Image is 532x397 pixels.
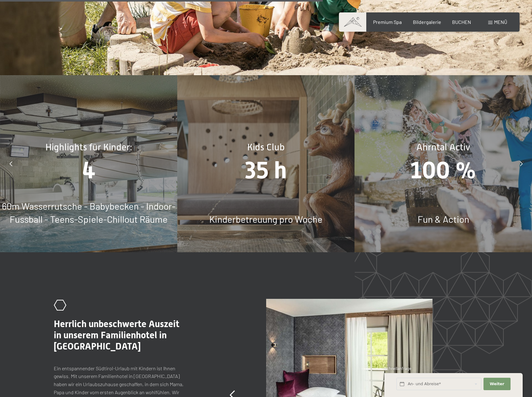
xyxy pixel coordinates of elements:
[490,381,504,387] span: Weiter
[2,200,176,225] span: 60m Wasserrutsche - Babybecken - Indoor-Fussball - Teens-Spiele-Chillout Räume
[483,378,510,390] button: Weiter
[82,156,95,184] span: 4
[384,366,411,371] span: Schnellanfrage
[416,142,470,152] span: Ahrntal Activ
[247,142,285,152] span: Kids Club
[413,19,441,25] a: Bildergalerie
[45,142,132,152] span: Highlights für Kinder:
[209,213,322,225] span: Kinderbetreuung pro Woche
[373,19,402,25] a: Premium Spa
[494,19,507,25] span: Menü
[410,156,476,184] span: 100 %
[245,156,287,184] span: 35 h
[418,213,469,225] span: Fun & Action
[54,318,179,352] span: Herrlich unbeschwerte Auszeit in unserem Familienhotel in [GEOGRAPHIC_DATA]
[452,19,471,25] a: BUCHEN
